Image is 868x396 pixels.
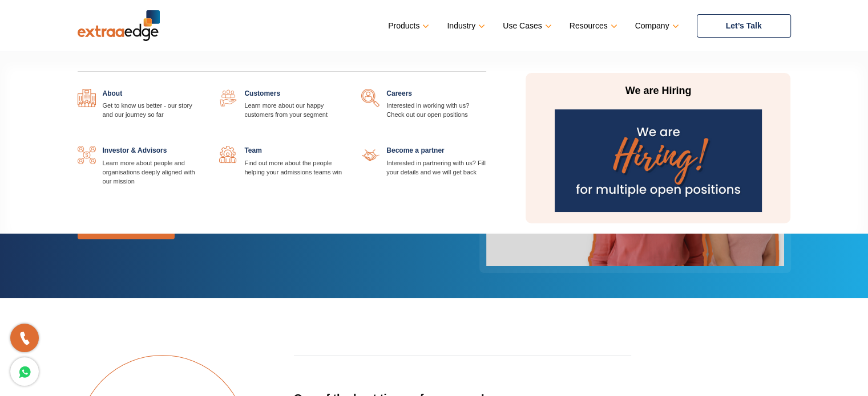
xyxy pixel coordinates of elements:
a: Industry [447,18,483,34]
p: We are Hiring [551,84,765,98]
a: Company [635,18,677,34]
a: Resources [570,18,615,34]
a: Use Cases [503,18,549,34]
a: Products [388,18,427,34]
a: Let’s Talk [697,14,791,38]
